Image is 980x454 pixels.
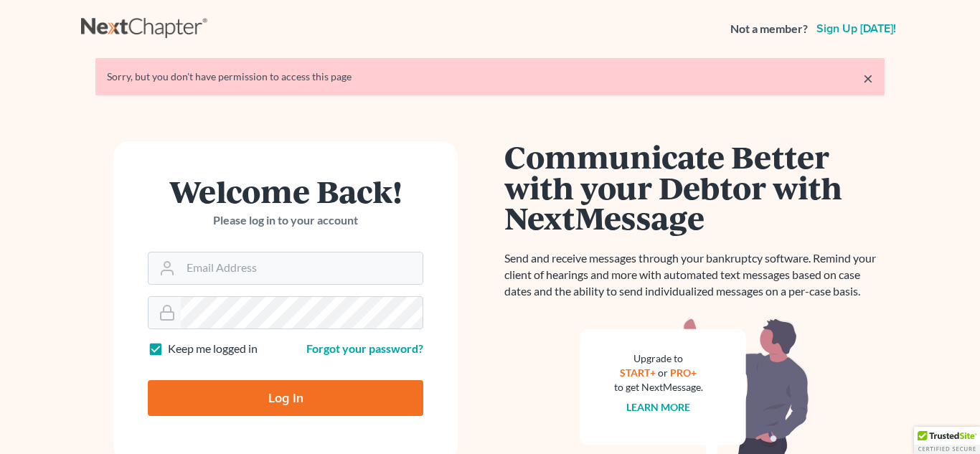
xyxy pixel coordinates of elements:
h1: Welcome Back! [148,176,423,207]
div: Upgrade to [614,351,703,366]
h1: Communicate Better with your Debtor with NextMessage [504,141,885,233]
a: Sign up [DATE]! [814,23,899,34]
div: Sorry, but you don't have permission to access this page [107,70,873,84]
a: × [863,70,873,87]
input: Log In [148,380,423,416]
a: PRO+ [671,366,697,379]
a: START+ [621,366,656,379]
div: to get NextMessage. [614,380,703,394]
label: Keep me logged in [168,341,258,357]
a: Forgot your password? [306,341,423,355]
span: or [659,366,669,379]
p: Send and receive messages through your bankruptcy software. Remind your client of hearings and mo... [504,250,885,300]
strong: Not a member? [730,21,808,37]
a: Learn more [627,401,691,413]
div: TrustedSite Certified [914,427,980,454]
p: Please log in to your account [148,212,423,229]
input: Email Address [181,252,423,284]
